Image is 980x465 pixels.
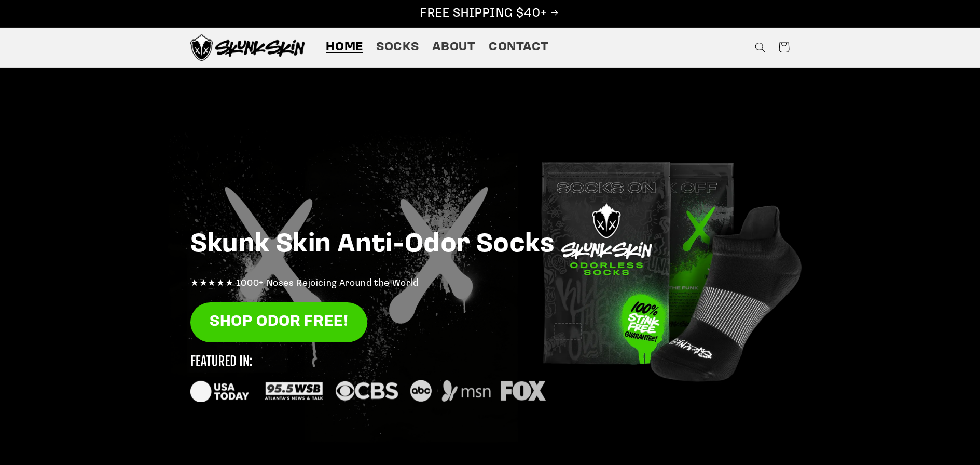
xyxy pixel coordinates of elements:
strong: Skunk Skin Anti-Odor Socks [190,232,555,258]
p: ★★★★★ 1000+ Noses Rejoicing Around the World [190,276,790,293]
p: FREE SHIPPING $40+ [11,6,969,22]
img: Skunk Skin Anti-Odor Socks. [190,34,305,61]
a: About [425,33,482,62]
a: Socks [370,33,425,62]
span: Contact [489,39,548,56]
a: Home [320,33,370,62]
a: SHOP ODOR FREE! [190,302,367,342]
span: Home [326,39,363,56]
summary: Search [748,35,772,59]
span: Socks [376,39,419,56]
img: new_featured_logos_1_small.svg [190,355,546,402]
a: Contact [482,33,555,62]
span: About [432,39,476,56]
